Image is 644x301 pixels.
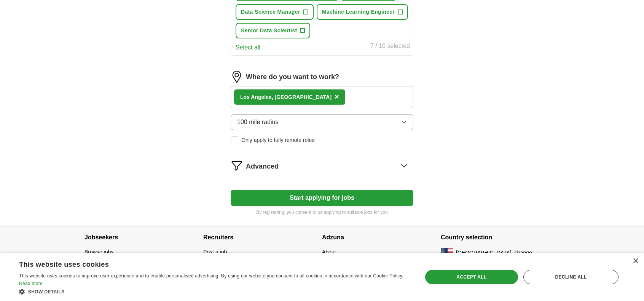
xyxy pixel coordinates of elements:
[322,249,336,255] a: About
[322,8,395,16] span: Machine Learning Engineer
[523,270,618,284] div: Decline all
[231,114,413,130] button: 100 mile radius
[231,159,243,172] img: filter
[231,190,413,206] button: Start applying for jobs
[19,273,403,279] span: This website uses cookies to improve user experience and to enable personalised advertising. By u...
[241,8,300,16] span: Data Science Manager
[633,258,638,264] div: Close
[241,136,314,144] span: Only apply to fully remote roles
[335,92,339,101] span: ×
[515,249,532,257] button: change
[237,118,279,127] span: 100 mile radius
[335,91,339,103] button: ×
[28,289,65,295] span: Show details
[441,227,560,248] h4: Country selection
[231,71,243,83] img: location.png
[441,248,453,257] img: US flag
[236,43,260,52] button: Select all
[236,4,314,20] button: Data Science Manager
[231,137,238,144] input: Only apply to fully remote roles
[236,23,310,38] button: Senior Data Scientist
[425,270,518,284] div: Accept all
[246,161,279,172] span: Advanced
[456,249,512,257] span: [GEOGRAPHIC_DATA]
[19,288,410,295] div: Show details
[84,249,113,255] a: Browse jobs
[241,27,297,35] span: Senior Data Scientist
[246,72,339,82] label: Where do you want to work?
[231,209,413,216] p: By registering, you consent to us applying to suitable jobs for you
[19,258,391,269] div: This website uses cookies
[317,4,408,20] button: Machine Learning Engineer
[203,249,227,255] a: Post a job
[240,93,332,101] div: geles, [GEOGRAPHIC_DATA]
[240,94,258,100] strong: Los An
[370,41,410,52] div: 7 / 10 selected
[19,281,43,286] a: Read more, opens a new window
